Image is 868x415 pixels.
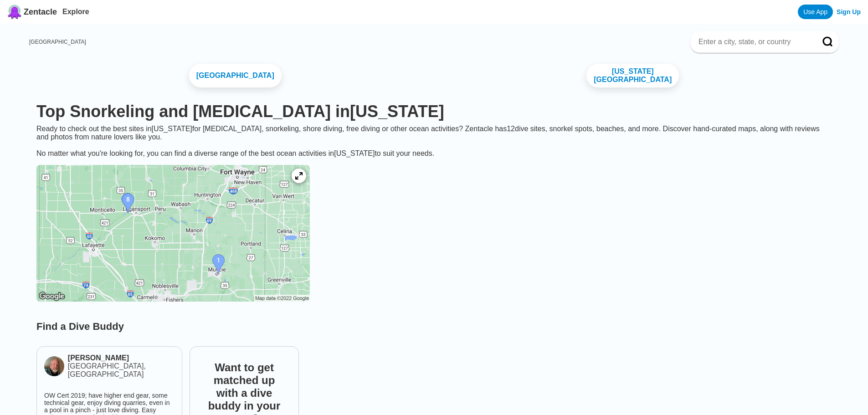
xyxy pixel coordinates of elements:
[29,39,86,45] a: [GEOGRAPHIC_DATA]
[798,5,833,19] a: Use App
[189,64,282,87] a: [GEOGRAPHIC_DATA]
[24,7,57,17] span: Zentacle
[29,125,839,158] div: Ready to check out the best sites in [US_STATE] for [MEDICAL_DATA], snorkeling, shore diving, fre...
[29,321,839,333] h3: Find a Dive Buddy
[586,64,679,87] a: [US_STATE][GEOGRAPHIC_DATA]
[29,158,317,311] a: Indiana dive site map
[698,37,810,46] input: Enter a city, state, or country
[36,165,310,302] img: Indiana dive site map
[68,354,175,362] a: [PERSON_NAME]
[7,5,22,19] img: Zentacle logo
[68,362,175,379] div: [GEOGRAPHIC_DATA], [GEOGRAPHIC_DATA]
[62,8,89,15] a: Explore
[36,102,832,121] h1: Top Snorkeling and [MEDICAL_DATA] in [US_STATE]
[7,5,57,19] a: Zentacle logoZentacle
[837,8,861,15] a: Sign Up
[44,356,64,376] img: Kevin Esmeier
